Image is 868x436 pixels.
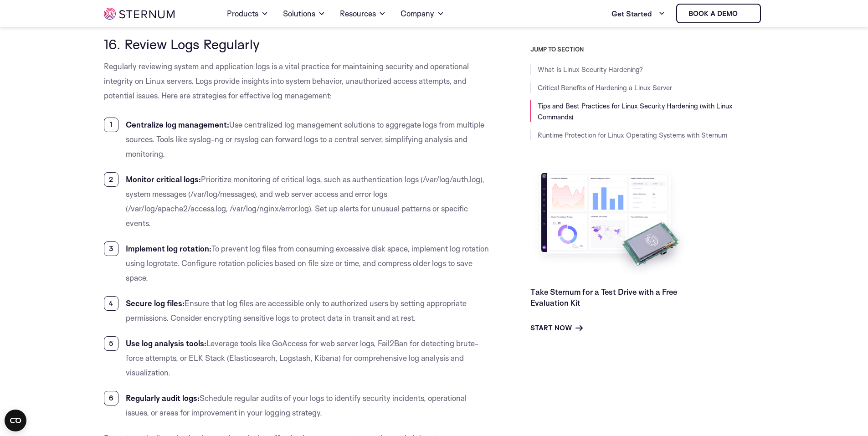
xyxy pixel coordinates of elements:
h3: JUMP TO SECTION [530,46,765,53]
button: Open CMP widget [5,410,26,431]
b: Implement log rotation: [126,244,211,253]
span: Leverage tools like GoAccess for web server logs, Fail2Ban for detecting brute-force attempts, or... [126,339,478,377]
img: sternum iot [741,10,749,17]
a: Solutions [283,1,325,26]
a: Tips and Best Practices for Linux Security Hardening (with Linux Commands) [538,102,733,121]
a: Get Started [611,5,665,23]
span: Schedule regular audits of your logs to identify security incidents, operational issues, or areas... [126,393,467,417]
span: Use centralized log management solutions to aggregate logs from multiple sources. Tools like sysl... [126,120,484,159]
a: Runtime Protection for Linux Operating Systems with Sternum [538,131,727,139]
a: Products [227,1,268,26]
span: Ensure that log files are accessible only to authorized users by setting appropriate permissions.... [126,298,467,323]
a: Book a demo [676,4,761,23]
a: Start Now [530,323,583,333]
span: Prioritize monitoring of critical logs, such as authentication logs (/var/log/auth.log), system m... [126,174,484,228]
a: Company [401,1,444,26]
b: Monitor critical logs: [126,174,201,184]
a: Critical Benefits of Hardening a Linux Server [538,83,672,92]
b: Use log analysis tools: [126,339,206,348]
a: Take Sternum for a Test Drive with a Free Evaluation Kit [530,287,677,308]
b: Centralize log management: [126,120,229,129]
a: Resources [340,1,386,26]
b: Regularly audit logs: [126,393,200,403]
span: To prevent log files from consuming excessive disk space, implement log rotation using logrotate.... [126,244,489,282]
span: Regularly reviewing system and application logs is a vital practice for maintaining security and ... [104,62,469,100]
img: sternum iot [104,8,175,20]
img: Take Sternum for a Test Drive with a Free Evaluation Kit [530,166,690,279]
b: Secure log files: [126,298,185,308]
span: 16. Review Logs Regularly [104,36,260,52]
a: What Is Linux Security Hardening? [538,65,643,74]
